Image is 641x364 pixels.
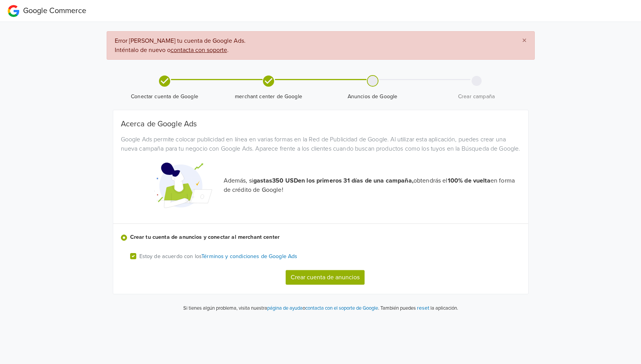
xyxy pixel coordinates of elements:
[305,305,378,311] a: contacta con el soporte de Google
[116,93,214,101] span: Conectar cuenta de Google
[115,135,526,153] div: Google Ads permite colocar publicidad en línea en varias formas en la Red de Publicidad de Google...
[121,119,520,129] h5: Acerca de Google Ads
[267,305,303,311] a: página de ayuda
[324,93,422,101] span: Anuncios de Google
[379,304,458,312] p: También puedes la aplicación.
[183,305,379,312] p: Si tienes algún problema, visita nuestra o .
[23,6,86,15] span: Google Commerce
[171,46,227,54] a: contacta con soporte
[522,35,527,46] span: ×
[115,37,510,55] span: Error [PERSON_NAME] tu cuenta de Google Ads.
[417,304,429,312] button: reset
[201,253,297,260] a: Términos y condiciones de Google Ads
[428,93,526,101] span: Crear campaña
[154,156,212,214] img: Google Promotional Codes
[220,93,318,101] span: merchant center de Google
[253,177,413,185] strong: gastas 350 USD en los primeros 31 días de una campaña,
[514,32,534,50] button: Close
[224,176,520,195] p: Además, si obtendrás el en forma de crédito de Google!
[139,252,298,261] p: Estoy de acuerdo con los
[286,270,365,285] button: Crear cuenta de anuncios
[115,45,510,55] div: Inténtalo de nuevo o .
[448,177,490,185] strong: 100% de vuelta
[130,233,520,242] label: Crear tu cuenta de anuncios y conectar al merchant center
